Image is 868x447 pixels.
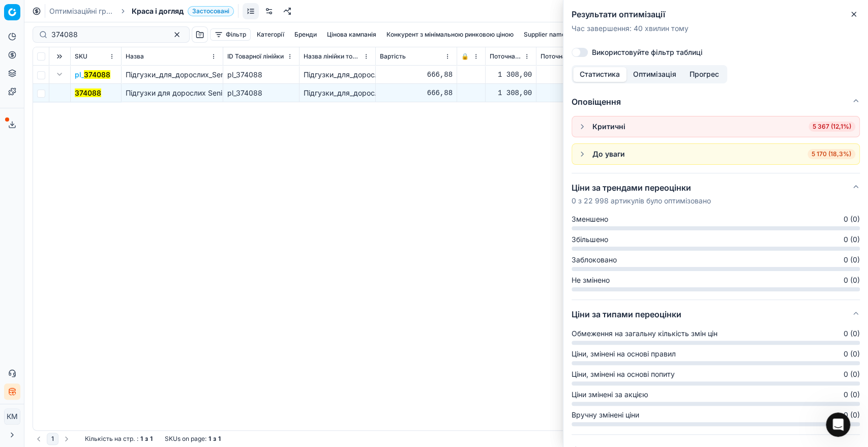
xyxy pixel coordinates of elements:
[572,329,717,339] span: Обмеження на загальну кількість змін цін
[290,28,321,41] button: Бренди
[210,28,251,41] button: Фільтр
[844,255,860,265] span: 0 (0)
[75,70,110,80] span: pl_
[51,29,163,40] input: Пошук по SKU або назві
[572,23,860,34] p: Час завершення : 40 хвилин тому
[490,52,522,61] span: Поточна ціна
[572,369,675,379] span: Ціни, змінені на основі попиту
[573,67,626,82] button: Статистика
[592,149,625,159] div: До уваги
[126,70,324,79] span: Підгузки_для_дорослих_Seni_Super_Еxtra_large_4,_30_шт.
[572,214,860,300] div: Ціни за трендами переоцінки0 з 22 998 артикулів було оптимізовано
[75,70,110,80] button: pl_374088
[49,6,234,16] nav: breadcrumb
[844,234,860,245] span: 0 (0)
[572,173,860,214] button: Ціни за трендами переоцінки0 з 22 998 артикулів було оптимізовано
[572,87,860,116] button: Оповіщення
[253,28,288,41] button: Категорії
[461,52,469,61] span: 🔒
[53,50,66,63] button: Expand all
[490,88,532,98] div: 1 308,00
[541,70,608,80] div: 1 308,00
[520,28,570,41] button: Supplier name
[490,70,532,80] div: 1 308,00
[49,6,114,16] a: Оптимізаційні групи
[826,412,850,437] iframe: Intercom live chat
[304,88,371,98] div: Підгузки_для_дорослих_Seni_Super_Еxtra_large_4,_30_шт.
[304,52,361,61] span: Назва лінійки товарів
[126,88,315,97] span: Підгузки для дорослих Seni Super Еxtra large 4, 30 шт.
[84,70,110,79] mark: 374088
[572,410,639,420] span: Вручну змінені ціни
[380,70,453,80] div: 666,88
[150,435,153,443] strong: 1
[844,349,860,359] span: 0 (0)
[304,70,371,80] div: Підгузки_для_дорослих_Seni_Super_Еxtra_large_4,_30_шт.
[85,435,153,443] div: :
[132,6,184,16] span: Краса і догляд
[572,300,860,329] button: Ціни за типами переоцінки
[75,52,87,61] span: SKU
[132,6,234,16] span: Краса і доглядЗастосовані
[572,214,608,224] span: Зменшено
[5,409,20,424] span: КM
[227,70,295,80] div: pl_374088
[592,122,625,132] div: Критичні
[844,410,860,420] span: 0 (0)
[4,408,20,425] button: КM
[126,52,144,61] span: Назва
[572,329,860,434] div: Ціни за типами переоцінки
[75,88,101,97] mark: 374088
[227,52,284,61] span: ID Товарної лінійки
[572,390,648,400] span: Ціни змінені за акцією
[33,433,45,445] button: Go to previous page
[809,122,855,132] span: 5 367 (12,1%)
[844,329,860,339] span: 0 (0)
[572,349,676,359] span: Ціни, змінені на основі правил
[807,149,855,159] span: 5 170 (18,3%)
[844,369,860,379] span: 0 (0)
[572,182,711,194] h5: Ціни за трендами переоцінки
[85,435,135,443] span: Кількість на стр.
[541,52,598,61] span: Поточна промо ціна
[75,88,101,98] button: 374088
[380,52,406,61] span: Вартість
[683,67,726,82] button: Прогрес
[572,255,617,265] span: Заблоковано
[218,435,221,443] strong: 1
[626,67,683,82] button: Оптимізація
[165,435,206,443] span: SKUs on page :
[572,234,608,245] span: Збільшено
[227,88,295,98] div: pl_374088
[380,88,453,98] div: 666,88
[572,116,860,173] div: Оповіщення
[47,433,58,445] button: 1
[188,6,234,16] span: Застосовані
[572,8,860,20] h2: Результати оптимізації
[140,435,143,443] strong: 1
[61,433,73,445] button: Go to next page
[844,214,860,224] span: 0 (0)
[213,435,216,443] strong: з
[145,435,148,443] strong: з
[844,275,860,285] span: 0 (0)
[33,433,73,445] nav: pagination
[844,390,860,400] span: 0 (0)
[592,49,703,56] label: Використовуйте фільтр таблиці
[323,28,380,41] button: Цінова кампанія
[208,435,211,443] strong: 1
[572,275,610,285] span: Не змінено
[53,68,66,80] button: Expand
[541,88,608,98] div: 1 308,00
[382,28,518,41] button: Конкурент з мінімальною ринковою ціною
[572,196,711,206] p: 0 з 22 998 артикулів було оптимізовано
